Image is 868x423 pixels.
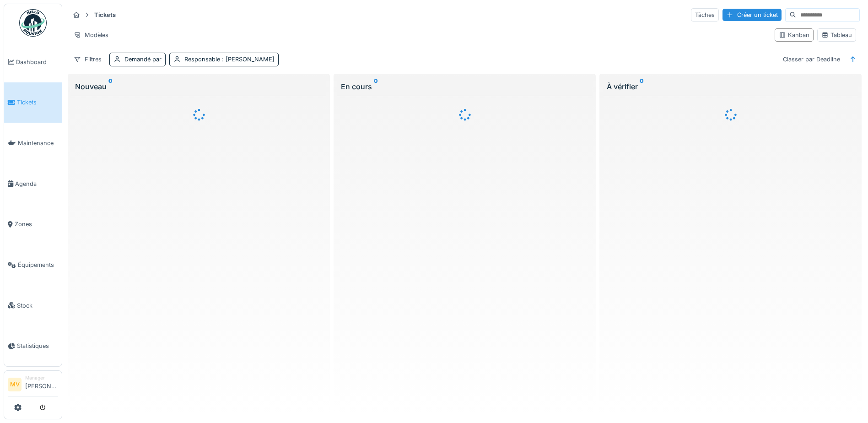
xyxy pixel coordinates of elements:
[124,55,162,64] div: Demandé par
[4,244,62,285] a: Équipements
[70,28,113,42] div: Modèles
[779,31,809,39] div: Kanban
[4,163,62,204] a: Agenda
[4,123,62,163] a: Maintenance
[220,56,275,63] span: : [PERSON_NAME]
[184,55,275,64] div: Responsable
[18,260,58,269] span: Équipements
[4,326,62,367] a: Statistiques
[341,81,588,92] div: En cours
[8,374,58,396] a: MV Manager[PERSON_NAME]
[4,204,62,245] a: Zones
[640,81,644,92] sup: 0
[25,374,58,394] li: [PERSON_NAME]
[779,53,844,66] div: Classer par Deadline
[16,58,58,66] span: Dashboard
[25,374,58,381] div: Manager
[19,9,47,37] img: Badge_color-CXgf-gQk.svg
[607,81,854,92] div: À vérifier
[17,98,58,107] span: Tickets
[722,9,782,21] div: Créer un ticket
[17,301,58,310] span: Stock
[4,285,62,326] a: Stock
[70,53,106,66] div: Filtres
[17,342,58,350] span: Statistiques
[91,11,119,19] strong: Tickets
[75,81,323,92] div: Nouveau
[108,81,113,92] sup: 0
[4,82,62,123] a: Tickets
[15,179,58,188] span: Agenda
[18,139,58,147] span: Maintenance
[374,81,378,92] sup: 0
[4,42,62,82] a: Dashboard
[821,31,852,39] div: Tableau
[8,378,22,391] li: MV
[15,220,58,228] span: Zones
[691,8,719,22] div: Tâches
